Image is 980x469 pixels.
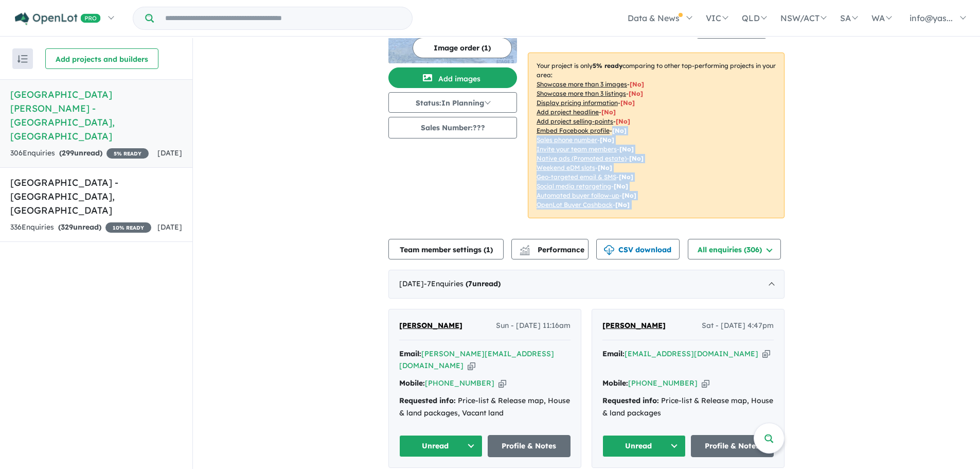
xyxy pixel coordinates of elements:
span: 329 [61,222,73,232]
span: [PERSON_NAME] [399,321,462,330]
a: [PHONE_NUMBER] [425,378,494,388]
img: sort.svg [17,55,28,63]
button: Copy [468,360,475,371]
u: Invite your team members [537,145,617,153]
button: CSV download [596,239,680,259]
b: 5 % ready [593,62,622,70]
strong: ( unread) [58,222,101,232]
u: Add project headline [537,108,599,116]
strong: Mobile: [399,378,425,388]
button: Sales Number:??? [388,117,517,138]
span: Sun - [DATE] 11:16am [496,320,571,332]
h5: [GEOGRAPHIC_DATA][PERSON_NAME] - [GEOGRAPHIC_DATA] , [GEOGRAPHIC_DATA] [10,88,182,143]
p: Your project is only comparing to other top-performing projects in your area: - - - - - - - - - -... [528,53,785,218]
img: Openlot PRO Logo White [15,12,101,25]
span: [ No ] [601,108,616,116]
button: Add projects and builders [45,48,158,69]
u: Geo-targeted email & SMS [537,173,616,181]
u: Embed Facebook profile [537,127,610,134]
button: Copy [762,349,770,359]
a: Profile & Notes [691,435,774,457]
img: download icon [604,245,614,255]
u: Showcase more than 3 images [537,80,627,88]
button: Unread [602,435,686,457]
span: [ No ] [616,117,630,125]
strong: ( unread) [466,279,501,288]
h5: [GEOGRAPHIC_DATA] - [GEOGRAPHIC_DATA] , [GEOGRAPHIC_DATA] [10,176,182,217]
span: [No] [598,164,612,171]
button: Image order (1) [413,38,512,58]
u: Weekend eDM slots [537,164,595,171]
span: 299 [62,148,74,158]
button: Performance [511,239,589,259]
a: [PHONE_NUMBER] [628,378,698,388]
div: [DATE] [388,270,785,299]
span: [ No ] [600,136,614,144]
strong: Email: [399,349,421,358]
button: Unread [399,435,483,457]
span: [ No ] [629,90,643,97]
strong: Requested info: [399,396,456,405]
span: [DATE] [157,148,182,158]
span: 7 [468,279,472,288]
div: 336 Enquir ies [10,221,151,234]
span: [ No ] [612,127,627,134]
span: 10 % READY [105,222,151,233]
span: [No] [615,201,630,209]
button: Add images [388,67,517,88]
u: Automated buyer follow-up [537,192,619,199]
span: [ No ] [619,145,634,153]
span: [ No ] [620,99,635,107]
button: Status:In Planning [388,92,517,113]
button: All enquiries (306) [688,239,781,259]
span: [No] [614,182,628,190]
u: Display pricing information [537,99,618,107]
span: info@yas... [910,13,953,23]
u: Add project selling-points [537,117,613,125]
a: [EMAIL_ADDRESS][DOMAIN_NAME] [625,349,758,358]
strong: ( unread) [59,148,102,158]
u: Sales phone number [537,136,597,144]
u: Social media retargeting [537,182,611,190]
a: [PERSON_NAME] [602,320,666,332]
span: - 7 Enquir ies [424,279,501,288]
div: Price-list & Release map, House & land packages [602,395,774,420]
a: [PERSON_NAME][EMAIL_ADDRESS][DOMAIN_NAME] [399,349,554,371]
span: [No] [629,154,644,162]
img: line-chart.svg [520,245,529,251]
button: Team member settings (1) [388,239,504,259]
u: OpenLot Buyer Cashback [537,201,613,209]
span: [No] [619,173,633,181]
button: Copy [498,378,506,389]
span: [No] [622,192,636,199]
input: Try estate name, suburb, builder or developer [156,7,410,29]
a: Profile & Notes [488,435,571,457]
strong: Requested info: [602,396,659,405]
button: Copy [702,378,709,389]
u: Native ads (Promoted estate) [537,154,627,162]
strong: Email: [602,349,625,358]
strong: Mobile: [602,378,628,388]
span: Performance [521,245,584,254]
span: [ No ] [630,80,644,88]
span: Sat - [DATE] 4:47pm [702,320,774,332]
img: bar-chart.svg [520,248,530,255]
span: [PERSON_NAME] [602,321,666,330]
span: 5 % READY [106,148,149,159]
a: [PERSON_NAME] [399,320,462,332]
div: 306 Enquir ies [10,147,149,160]
span: 1 [486,245,490,254]
div: Price-list & Release map, House & land packages, Vacant land [399,395,571,420]
span: [DATE] [157,222,182,232]
u: Showcase more than 3 listings [537,90,626,97]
